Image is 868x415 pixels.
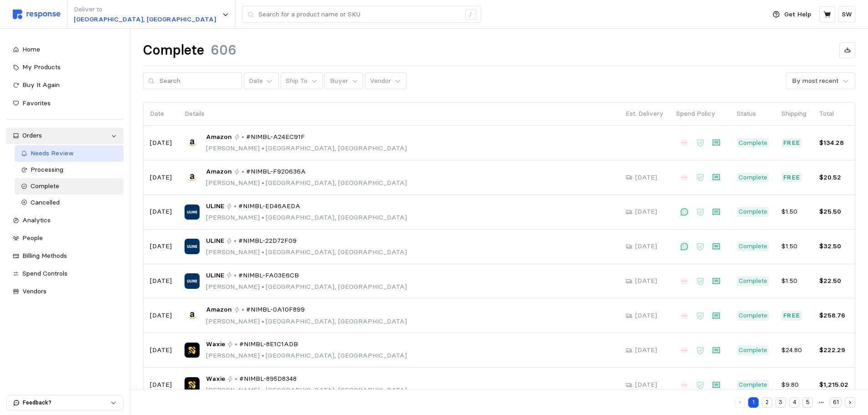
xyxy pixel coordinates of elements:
p: Details [185,109,613,119]
p: $1.50 [781,207,806,217]
p: Complete [739,241,767,251]
p: SW [842,10,852,20]
span: • [260,179,266,187]
a: Home [6,41,123,58]
span: #NIMBL-A24EC91F [246,132,305,142]
p: Free [783,138,801,148]
p: • [235,339,237,349]
span: #NIMBL-0A10F899 [246,305,305,315]
img: ULINE [185,273,200,288]
p: Complete [739,311,767,321]
p: [PERSON_NAME] [GEOGRAPHIC_DATA], [GEOGRAPHIC_DATA] [206,143,407,154]
p: • [234,236,236,246]
p: [GEOGRAPHIC_DATA], [GEOGRAPHIC_DATA] [74,15,216,25]
p: [DATE] [635,173,657,183]
p: [DATE] [635,276,657,286]
button: 3 [776,397,786,408]
span: Needs Review [31,149,74,157]
p: [PERSON_NAME] [GEOGRAPHIC_DATA], [GEOGRAPHIC_DATA] [206,385,407,395]
p: Status [737,109,769,119]
p: Complete [739,173,767,183]
p: Deliver to [74,5,216,15]
span: Processing [31,165,63,174]
p: [PERSON_NAME] [GEOGRAPHIC_DATA], [GEOGRAPHIC_DATA] [206,213,407,223]
span: Amazon [206,305,232,315]
p: Complete [739,380,767,390]
p: $1.50 [781,241,806,251]
button: 4 [789,397,800,408]
p: Complete [739,276,767,286]
span: Analytics [22,216,51,224]
p: [PERSON_NAME] [GEOGRAPHIC_DATA], [GEOGRAPHIC_DATA] [206,247,407,257]
span: Waxie [206,374,225,384]
span: #NIMBL-8E1C1ADB [239,339,298,349]
p: $1,215.02 [819,380,848,390]
button: 61 [830,397,842,408]
button: Get Help [767,6,817,23]
p: $1.50 [781,276,806,286]
span: Amazon [206,167,232,177]
span: • [260,282,266,291]
button: Ship To [281,72,323,90]
p: $22.50 [819,276,848,286]
p: Vendor [370,76,391,86]
span: #NIMBL-22D72F09 [238,236,297,246]
p: • [241,167,244,177]
p: Est. Delivery [626,109,663,119]
a: Cancelled [15,195,123,211]
span: #NIMBL-FA03E6CB [238,271,299,281]
a: Needs Review [15,145,123,162]
img: Amazon [185,308,200,323]
div: Orders [22,131,108,141]
p: $32.50 [819,241,848,251]
p: [DATE] [635,207,657,217]
span: Billing Methods [22,251,67,260]
a: People [6,230,123,246]
span: People [22,234,43,242]
img: Amazon [185,170,200,185]
button: Vendor [365,72,406,90]
span: • [260,351,266,359]
img: ULINE [185,239,200,254]
a: Billing Methods [6,248,123,264]
button: 1 [748,397,759,408]
button: 5 [802,397,813,408]
p: • [234,271,236,281]
span: #NIMBL-F920636A [246,167,306,177]
p: Feedback? [23,399,110,407]
a: Favorites [6,95,123,112]
p: Complete [739,207,767,217]
p: $258.76 [819,311,848,321]
p: Complete [739,345,767,355]
p: [DATE] [150,311,172,321]
span: Buy It Again [22,81,60,89]
p: [DATE] [635,241,657,251]
div: / [465,9,476,20]
span: Vendors [22,287,46,295]
p: Spend Policy [676,109,724,119]
span: ULINE [206,236,224,246]
span: • [260,144,266,152]
p: Date [150,109,172,119]
span: • [260,317,266,325]
p: [DATE] [150,276,172,286]
p: [DATE] [150,173,172,183]
p: • [241,132,244,142]
p: Complete [739,138,767,148]
input: Search [159,73,237,89]
span: Spend Controls [22,269,67,277]
p: Get Help [784,10,811,20]
a: Vendors [6,283,123,300]
p: Shipping [781,109,806,119]
p: $134.28 [819,138,848,148]
h1: Complete [143,41,204,59]
p: [PERSON_NAME] [GEOGRAPHIC_DATA], [GEOGRAPHIC_DATA] [206,351,407,361]
p: $9.80 [781,380,806,390]
p: Total [819,109,848,119]
p: • [234,201,236,211]
div: By most recent [792,76,838,86]
span: Complete [31,182,59,190]
span: My Products [22,63,61,71]
a: Buy It Again [6,77,123,93]
p: Buyer [330,76,348,86]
